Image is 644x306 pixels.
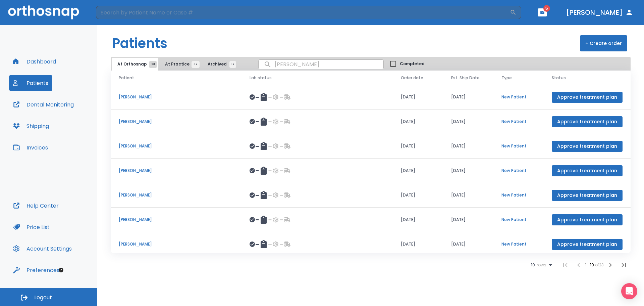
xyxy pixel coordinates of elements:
[119,94,233,100] p: [PERSON_NAME]
[9,53,60,70] button: Dashboard
[34,294,52,301] span: Logout
[552,214,623,225] button: Approve treatment plan
[393,110,443,134] td: [DATE]
[119,192,233,198] p: [PERSON_NAME]
[595,262,604,268] span: of 23
[393,134,443,159] td: [DATE]
[393,208,443,232] td: [DATE]
[229,61,236,68] span: 12
[552,116,623,127] button: Approve treatment plan
[552,141,623,152] button: Approve treatment plan
[119,75,134,81] span: Patient
[443,85,493,110] td: [DATE]
[112,33,167,53] h1: Patients
[192,61,200,68] span: 37
[393,183,443,208] td: [DATE]
[501,119,536,125] p: New Patient
[501,192,536,198] p: New Patient
[9,75,52,91] button: Patients
[112,58,239,71] div: tabs
[9,96,78,113] button: Dental Monitoring
[9,139,52,156] button: Invoices
[401,75,423,81] span: Order date
[443,208,493,232] td: [DATE]
[543,5,550,12] span: 5
[9,198,63,214] button: Help Center
[400,61,425,67] span: Completed
[585,262,595,268] span: 1 - 10
[96,6,510,19] input: Search by Patient Name or Case #
[621,283,637,299] div: Open Intercom Messenger
[443,183,493,208] td: [DATE]
[531,263,535,267] span: 10
[552,165,623,176] button: Approve treatment plan
[9,262,63,278] button: Preferences
[58,267,64,273] div: Tooltip anchor
[208,61,233,67] span: Archived
[443,134,493,159] td: [DATE]
[501,241,536,247] p: New Patient
[443,110,493,134] td: [DATE]
[393,159,443,183] td: [DATE]
[119,143,233,149] p: [PERSON_NAME]
[259,58,383,71] input: search
[250,75,272,81] span: Lab status
[119,241,233,247] p: [PERSON_NAME]
[9,241,76,257] button: Account Settings
[501,217,536,223] p: New Patient
[501,168,536,174] p: New Patient
[552,92,623,103] button: Approve treatment plan
[149,61,157,68] span: 23
[501,75,512,81] span: Type
[580,35,627,51] button: + Create order
[501,143,536,149] p: New Patient
[393,232,443,257] td: [DATE]
[552,239,623,250] button: Approve treatment plan
[501,94,536,100] p: New Patient
[451,75,480,81] span: Est. Ship Date
[535,263,546,267] span: rows
[119,168,233,174] p: [PERSON_NAME]
[8,5,79,19] img: Orthosnap
[552,190,623,201] button: Approve treatment plan
[9,118,53,134] button: Shipping
[393,85,443,110] td: [DATE]
[119,217,233,223] p: [PERSON_NAME]
[117,61,153,67] span: At Orthosnap
[165,61,196,67] span: At Practice
[443,232,493,257] td: [DATE]
[119,119,233,125] p: [PERSON_NAME]
[563,6,636,18] button: [PERSON_NAME]
[443,159,493,183] td: [DATE]
[552,75,566,81] span: Status
[9,219,54,235] button: Price List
